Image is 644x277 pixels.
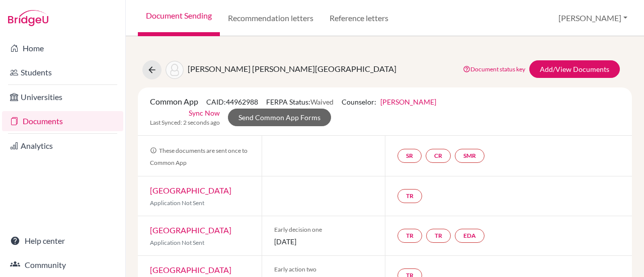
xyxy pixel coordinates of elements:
span: Last Synced: 2 seconds ago [150,118,220,127]
a: Sync Now [189,108,220,118]
span: Early decision one [274,225,373,234]
span: Waived [310,98,334,106]
a: TR [397,189,422,203]
a: Add/View Documents [529,60,620,78]
span: [PERSON_NAME] [PERSON_NAME][GEOGRAPHIC_DATA] [188,64,396,73]
a: Universities [2,87,123,107]
span: Counselor: [342,98,436,106]
img: Bridge-U [8,10,48,26]
span: CAID: 44962988 [206,98,258,106]
span: Common App [150,97,198,106]
a: TR [426,229,451,243]
button: [PERSON_NAME] [554,9,632,28]
a: Analytics [2,136,123,156]
a: Community [2,255,123,275]
a: Send Common App Forms [228,109,331,126]
span: Application Not Sent [150,239,204,246]
span: Early action two [274,265,373,274]
a: Home [2,38,123,58]
span: These documents are sent once to Common App [150,147,248,166]
a: TR [397,229,422,243]
a: Documents [2,111,123,131]
a: Document status key [463,65,525,73]
a: CR [426,149,451,163]
a: EDA [455,229,485,243]
a: [GEOGRAPHIC_DATA] [150,225,231,235]
span: [DATE] [274,236,373,247]
a: SMR [455,149,485,163]
a: [PERSON_NAME] [380,98,436,106]
a: Help center [2,231,123,251]
a: [GEOGRAPHIC_DATA] [150,265,231,274]
span: FERPA Status: [266,98,334,106]
a: SR [397,149,422,163]
a: Students [2,62,123,82]
a: [GEOGRAPHIC_DATA] [150,186,231,195]
span: Application Not Sent [150,199,204,207]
